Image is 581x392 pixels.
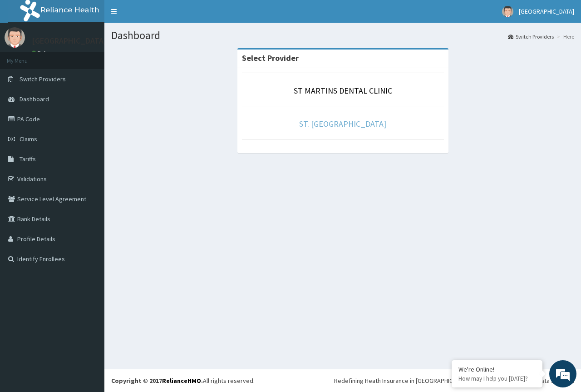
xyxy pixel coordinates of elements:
[20,155,36,163] span: Tariffs
[458,365,536,373] div: We're Online!
[32,50,54,56] a: Online
[111,30,574,41] h1: Dashboard
[334,376,574,385] div: Redefining Heath Insurance in [GEOGRAPHIC_DATA] using Telemedicine and Data Science!
[502,6,513,17] img: User Image
[111,377,203,385] strong: Copyright © 2017 .
[149,5,171,26] div: Minimize live chat window
[458,375,536,382] p: How may I help you today?
[242,53,299,63] strong: Select Provider
[508,33,554,40] a: Switch Providers
[53,114,125,206] span: We're online!
[5,248,173,280] textarea: Type your message and hit 'Enter'
[32,37,107,45] p: [GEOGRAPHIC_DATA]
[20,135,37,143] span: Claims
[555,33,574,40] li: Here
[17,45,37,68] img: d_794563401_company_1708531726252_794563401
[162,377,201,385] a: RelianceHMO
[294,85,392,96] a: ST MARTINS DENTAL CLINIC
[299,119,386,129] a: ST. [GEOGRAPHIC_DATA]
[519,7,574,15] span: [GEOGRAPHIC_DATA]
[47,51,153,63] div: Chat with us now
[104,369,581,392] footer: All rights reserved.
[20,95,49,103] span: Dashboard
[20,75,66,83] span: Switch Providers
[5,27,25,48] img: User Image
